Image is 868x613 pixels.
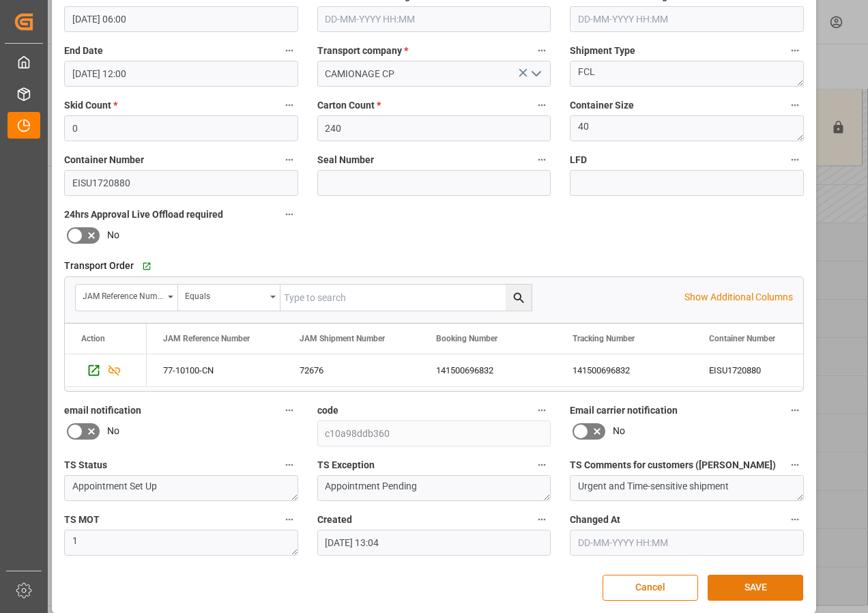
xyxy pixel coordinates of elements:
[283,354,420,386] div: 72676
[317,153,374,167] span: Seal Number
[64,6,298,32] input: DD-MM-YYYY HH:MM
[570,61,804,87] textarea: FCL
[64,259,134,273] span: Transport Order
[64,530,298,556] textarea: 1
[317,98,381,113] span: Carton Count
[570,513,620,527] span: Changed At
[280,205,298,223] button: 24hrs Approval Live Offload required
[64,458,107,472] span: TS Status
[709,334,775,343] span: Container Number
[570,458,776,472] span: TS Comments for customers ([PERSON_NAME])
[436,334,497,343] span: Booking Number
[786,151,804,169] button: LFD
[570,403,678,418] span: Email carrier notification
[786,96,804,114] button: Container Size
[280,96,298,114] button: Skid Count *
[570,44,635,58] span: Shipment Type
[65,354,147,387] div: Press SPACE to select this row.
[420,354,556,386] div: 141500696832
[317,458,375,472] span: TS Exception
[786,401,804,419] button: Email carrier notification
[570,153,587,167] span: LFD
[786,42,804,59] button: Shipment Type
[83,287,163,302] div: JAM Reference Number
[786,456,804,474] button: TS Comments for customers ([PERSON_NAME])
[525,63,546,85] button: open menu
[533,401,551,419] button: code
[107,228,119,242] span: No
[64,403,141,418] span: email notification
[81,334,105,343] div: Action
[280,401,298,419] button: email notification
[317,403,338,418] span: code
[107,424,119,438] span: No
[613,424,625,438] span: No
[570,6,804,32] input: DD-MM-YYYY HH:MM
[317,44,408,58] span: Transport company
[64,61,298,87] input: DD-MM-YYYY HH:MM
[533,511,551,528] button: Created
[556,354,693,386] div: 141500696832
[533,456,551,474] button: TS Exception
[64,98,117,113] span: Skid Count
[570,530,804,556] input: DD-MM-YYYY HH:MM
[317,6,551,32] input: DD-MM-YYYY HH:MM
[570,98,634,113] span: Container Size
[533,151,551,169] button: Seal Number
[280,42,298,59] button: End Date
[570,475,804,501] textarea: Urgent and Time-sensitive shipment
[280,511,298,528] button: TS MOT
[185,287,265,302] div: Equals
[147,354,283,386] div: 77-10100-CN
[280,285,532,311] input: Type to search
[786,511,804,528] button: Changed At
[533,42,551,59] button: Transport company *
[317,530,551,556] input: DD-MM-YYYY HH:MM
[64,153,144,167] span: Container Number
[178,285,280,311] button: open menu
[64,44,103,58] span: End Date
[693,354,829,386] div: EISU1720880
[317,513,352,527] span: Created
[300,334,385,343] span: JAM Shipment Number
[64,475,298,501] textarea: Appointment Set Up
[317,475,551,501] textarea: Appointment Pending
[506,285,532,311] button: search button
[533,96,551,114] button: Carton Count *
[708,575,803,601] button: SAVE
[573,334,635,343] span: Tracking Number
[76,285,178,311] button: open menu
[64,208,223,222] span: 24hrs Approval Live Offload required
[280,456,298,474] button: TS Status
[570,115,804,141] textarea: 40
[163,334,250,343] span: JAM Reference Number
[684,290,793,304] p: Show Additional Columns
[64,513,100,527] span: TS MOT
[280,151,298,169] button: Container Number
[603,575,698,601] button: Cancel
